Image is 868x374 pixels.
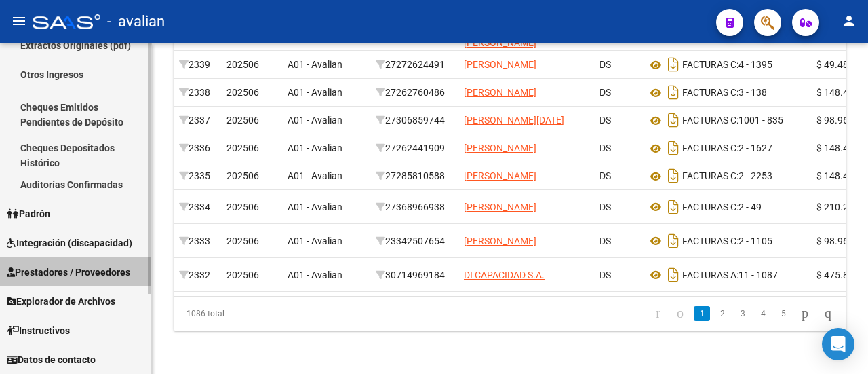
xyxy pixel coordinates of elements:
[288,202,342,212] span: A01 - Avalian
[775,306,791,321] a: 5
[179,168,216,184] div: 2335
[376,168,453,184] div: 27285810588
[665,230,682,252] i: Descargar documento
[647,54,806,75] div: 4 - 1395
[179,113,216,128] div: 2337
[464,202,536,212] span: [PERSON_NAME]
[650,306,667,321] a: go to first page
[179,233,216,249] div: 2333
[179,57,216,73] div: 2339
[7,323,70,338] span: Instructivos
[682,115,738,126] span: FACTURAS C:
[7,265,130,280] span: Prestadores / Proveedores
[647,264,806,286] div: 11 - 1087
[288,170,342,181] span: A01 - Avalian
[226,170,259,181] span: 202506
[682,143,738,154] span: FACTURAS C:
[599,115,611,126] span: DS
[7,294,115,309] span: Explorador de Archivos
[464,236,536,246] span: [PERSON_NAME]
[647,196,806,218] div: 2 - 49
[226,269,259,280] span: 202506
[7,236,132,250] span: Integración (discapacidad)
[647,137,806,159] div: 2 - 1627
[841,13,857,29] mat-icon: person
[665,264,682,286] i: Descargar documento
[376,141,453,156] div: 27262441909
[682,269,738,280] span: FACTURAS A:
[665,196,682,218] i: Descargar documento
[682,171,738,182] span: FACTURAS C:
[647,81,806,103] div: 3 - 138
[682,88,738,98] span: FACTURAS C:
[816,115,867,126] span: $ 98.964,88
[226,202,259,212] span: 202506
[734,306,751,321] a: 3
[647,165,806,187] div: 2 - 2253
[179,200,216,215] div: 2334
[464,87,536,98] span: [PERSON_NAME]
[464,143,536,153] span: [PERSON_NAME]
[107,7,165,37] span: - avalian
[226,236,259,246] span: 202506
[599,236,611,246] span: DS
[226,59,259,70] span: 202506
[682,202,738,212] span: FACTURAS C:
[464,59,536,70] span: [PERSON_NAME]
[647,109,806,131] div: 1001 - 835
[773,302,793,325] li: page 5
[665,165,682,187] i: Descargar documento
[795,306,814,321] a: go to next page
[694,306,710,321] a: 1
[376,57,453,73] div: 27272624491
[7,352,96,367] span: Datos de contacto
[376,200,453,215] div: 27368966938
[816,59,867,70] span: $ 49.482,44
[665,81,682,103] i: Descargar documento
[692,302,712,325] li: page 1
[818,306,837,321] a: go to last page
[599,143,611,153] span: DS
[599,269,611,280] span: DS
[226,87,259,98] span: 202506
[179,267,216,283] div: 2332
[682,236,738,246] span: FACTURAS C:
[179,141,216,156] div: 2336
[179,85,216,100] div: 2338
[665,109,682,131] i: Descargar documento
[671,306,690,321] a: go to previous page
[753,302,773,325] li: page 4
[714,306,730,321] a: 2
[822,328,854,360] div: Open Intercom Messenger
[755,306,771,321] a: 4
[288,115,342,126] span: A01 - Avalian
[599,87,611,98] span: DS
[174,297,306,331] div: 1086 total
[7,206,50,221] span: Padrón
[464,115,564,126] span: [PERSON_NAME][DATE]
[682,60,738,71] span: FACTURAS C:
[288,269,342,280] span: A01 - Avalian
[288,143,342,153] span: A01 - Avalian
[647,230,806,252] div: 2 - 1105
[376,233,453,249] div: 23342507654
[816,236,867,246] span: $ 98.964,88
[464,269,545,280] span: DI CAPACIDAD S.A.
[226,115,259,126] span: 202506
[599,202,611,212] span: DS
[288,59,342,70] span: A01 - Avalian
[464,170,536,181] span: [PERSON_NAME]
[288,236,342,246] span: A01 - Avalian
[288,87,342,98] span: A01 - Avalian
[599,170,611,181] span: DS
[599,59,611,70] span: DS
[665,54,682,75] i: Descargar documento
[665,137,682,159] i: Descargar documento
[376,267,453,283] div: 30714969184
[11,13,27,29] mat-icon: menu
[376,113,453,128] div: 27306859744
[376,85,453,100] div: 27262760486
[732,302,753,325] li: page 3
[226,143,259,153] span: 202506
[712,302,732,325] li: page 2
